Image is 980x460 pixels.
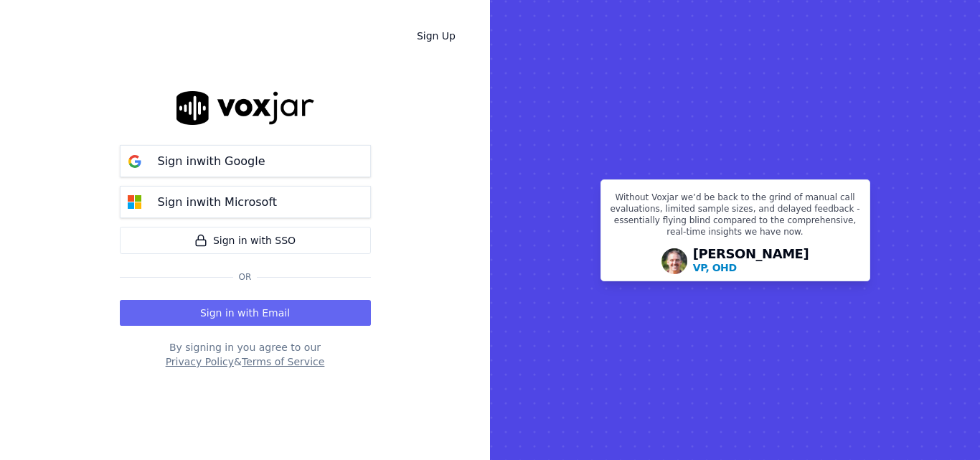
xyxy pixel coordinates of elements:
[610,192,861,243] p: Without Voxjar we’d be back to the grind of manual call evaluations, limited sample sizes, and de...
[242,355,324,369] button: Terms of Service
[120,186,371,218] button: Sign inwith Microsoft
[661,248,687,274] img: Avatar
[693,260,737,275] p: VP, OHD
[158,153,265,170] p: Sign in with Google
[166,355,234,369] button: Privacy Policy
[120,145,371,177] button: Sign inwith Google
[120,300,371,326] button: Sign in with Email
[405,23,467,49] a: Sign Up
[120,340,371,369] div: By signing in you agree to our &
[233,271,258,283] span: Or
[176,91,314,125] img: logo
[693,248,809,275] div: [PERSON_NAME]
[158,194,277,211] p: Sign in with Microsoft
[121,147,149,176] img: google Sign in button
[121,188,149,217] img: microsoft Sign in button
[120,227,371,254] a: Sign in with SSO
